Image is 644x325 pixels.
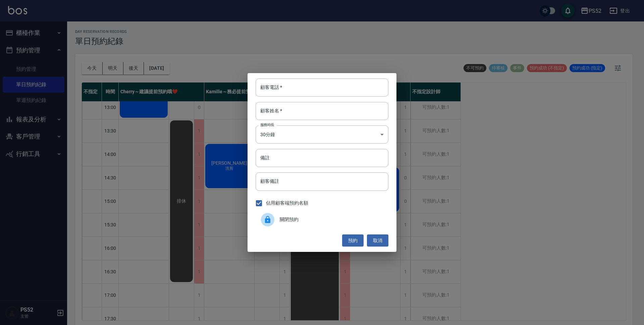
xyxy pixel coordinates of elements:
[367,234,388,247] button: 取消
[256,210,388,229] div: 關閉預約
[260,122,274,127] label: 服務時長
[266,200,308,207] span: 佔用顧客端預約名額
[256,125,388,144] div: 30分鐘
[280,216,383,223] span: 關閉預約
[342,234,364,247] button: 預約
